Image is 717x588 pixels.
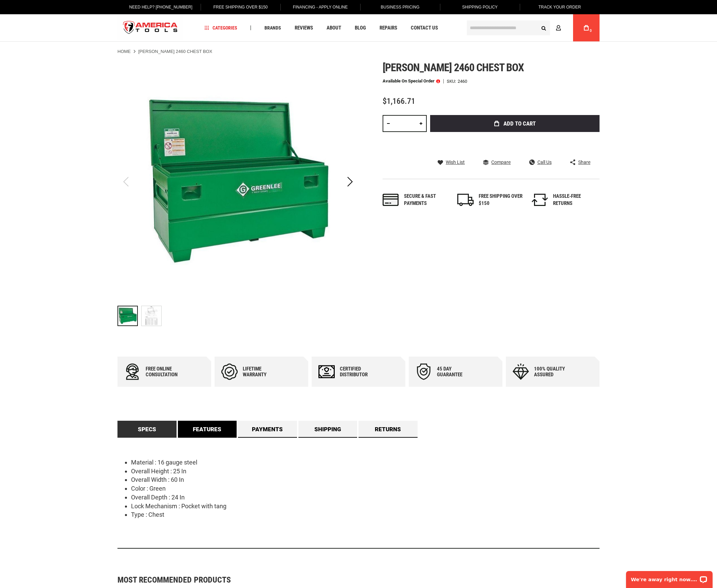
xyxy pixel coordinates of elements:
a: Categories [202,23,240,33]
a: Brands [261,23,284,33]
div: Secure & fast payments [404,193,448,207]
img: shipping [457,194,474,206]
a: Repairs [376,23,400,33]
div: Free online consultation [146,366,186,378]
div: GREENLEE 2460 CHEST BOX [141,302,162,329]
img: GREENLEE 2460 CHEST BOX [142,306,161,326]
iframe: LiveChat chat widget [622,567,717,588]
div: HASSLE-FREE RETURNS [553,193,597,207]
img: America Tools [117,15,183,41]
a: Payments [238,421,297,438]
a: About [324,23,344,33]
strong: [PERSON_NAME] 2460 CHEST BOX [138,49,212,54]
span: Call Us [537,160,552,165]
span: Repairs [380,25,397,31]
span: $1,166.71 [383,96,415,106]
a: Shipping [298,421,357,438]
div: Next [342,61,358,302]
span: Brands [264,25,281,30]
li: Type : Chest [131,510,600,519]
button: Search [537,21,550,34]
div: Certified Distributor [340,366,381,378]
li: Overall Width : 60 In [131,475,600,484]
a: Wish List [438,159,465,165]
a: Call Us [529,159,552,165]
span: About [327,25,341,31]
a: 0 [580,14,593,41]
div: 100% quality assured [534,366,575,378]
li: Material : 16 gauge steel [131,458,600,467]
button: Add to Cart [430,115,600,132]
li: Lock Mechanism : Pocket with tang [131,502,600,511]
strong: Most Recommended Products [117,576,576,584]
img: GREENLEE 2460 CHEST BOX [117,61,358,302]
a: Reviews [292,23,316,33]
a: Contact Us [408,23,441,33]
li: Overall Height : 25 In [131,467,600,476]
a: Home [117,49,131,55]
span: Wish List [446,160,465,165]
span: Compare [491,160,511,165]
a: Blog [352,23,369,33]
span: Reviews [295,25,313,31]
a: Returns [358,421,418,438]
span: Share [578,160,590,165]
div: GREENLEE 2460 CHEST BOX [117,302,141,329]
a: Compare [483,159,511,165]
a: Specs [117,421,177,438]
a: store logo [117,15,183,41]
strong: SKU [447,79,458,83]
div: 45 day Guarantee [437,366,478,378]
img: returns [532,194,548,206]
span: Shipping Policy [462,5,498,10]
span: [PERSON_NAME] 2460 chest box [383,61,524,74]
span: Blog [355,25,366,31]
li: Overall Depth : 24 In [131,493,600,502]
div: Lifetime warranty [243,366,283,378]
li: Color : Green [131,484,600,493]
img: payments [383,194,399,206]
a: Features [178,421,237,438]
span: Add to Cart [503,121,536,127]
span: Categories [205,25,237,30]
div: 2460 [458,79,467,83]
span: 0 [590,29,592,33]
div: FREE SHIPPING OVER $150 [479,193,523,207]
iframe: Secure express checkout frame [429,134,601,154]
span: Contact Us [411,25,438,31]
p: Available on Special Order [383,79,440,83]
